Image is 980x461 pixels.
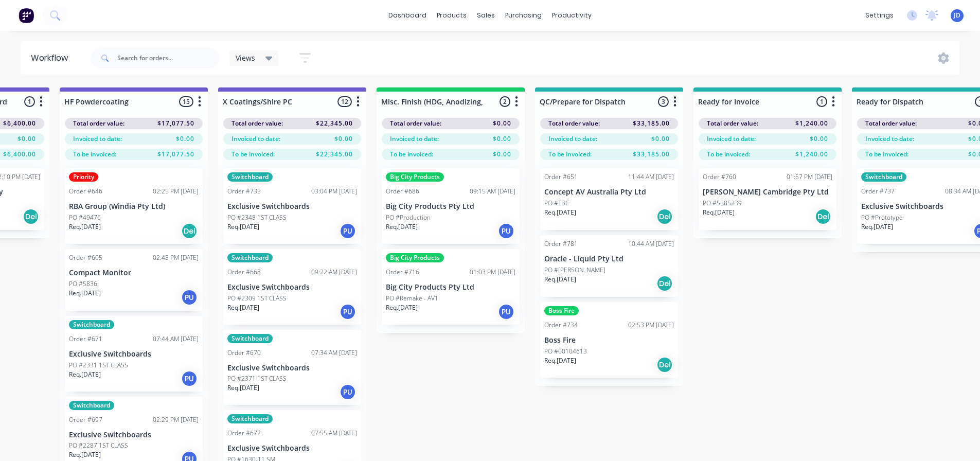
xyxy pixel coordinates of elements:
p: Concept AV Australia Pty Ltd [544,188,674,197]
div: Order #734 [544,321,578,330]
p: Big City Products Pty Ltd [386,202,515,211]
p: PO #Remake - AV1 [386,294,438,303]
span: Total order value: [231,119,283,128]
span: To be invoiced: [707,150,750,159]
div: Order #78110:44 AM [DATE]Oracle - Liquid Pty LtdPO #[PERSON_NAME]Req.[DATE]Del [540,235,678,297]
div: 02:25 PM [DATE] [153,187,199,196]
div: Big City ProductsOrder #68609:15 AM [DATE]Big City Products Pty LtdPO #ProductionReq.[DATE]PU [382,168,520,244]
span: $22,345.00 [316,150,353,159]
p: Exclusive Switchboards [227,364,357,373]
div: Workflow [31,52,73,64]
span: To be invoiced: [390,150,433,159]
p: Req. [DATE] [69,222,101,232]
span: Invoiced to date: [73,134,122,144]
p: PO #5585239 [703,199,742,208]
p: Exclusive Switchboards [69,350,199,359]
span: $0.00 [334,134,353,144]
div: settings [860,8,899,23]
div: Order #716 [386,268,419,277]
div: Order #76001:57 PM [DATE][PERSON_NAME] Cambridge Pty LtdPO #5585239Req.[DATE]Del [699,168,836,230]
span: To be invoiced: [865,150,908,159]
p: PO #2371 1ST CLASS [227,374,287,383]
p: PO #2348 1ST CLASS [227,213,287,222]
span: Total order value: [865,119,917,128]
p: Req. [DATE] [227,383,259,393]
div: SwitchboardOrder #67107:44 AM [DATE]Exclusive SwitchboardsPO #2331 1ST CLASSReq.[DATE]PU [65,316,203,392]
div: 02:53 PM [DATE] [628,321,674,330]
div: 09:22 AM [DATE] [311,268,357,277]
div: PU [340,304,356,320]
p: Big City Products Pty Ltd [386,283,515,292]
div: Order #697 [69,415,102,424]
a: dashboard [383,8,432,23]
span: $0.00 [493,134,511,144]
span: Total order value: [390,119,441,128]
span: Invoiced to date: [548,134,597,144]
div: 11:44 AM [DATE] [628,172,674,182]
p: Boss Fire [544,336,674,345]
p: PO #5836 [69,279,97,289]
div: Switchboard [69,320,114,329]
div: 07:44 AM [DATE] [153,334,199,344]
div: Order #672 [227,429,261,438]
div: 01:03 PM [DATE] [470,268,515,277]
div: Del [656,357,673,373]
p: PO #2287 1ST CLASS [69,441,128,450]
span: To be invoiced: [548,150,592,159]
div: 10:44 AM [DATE] [628,239,674,249]
div: SwitchboardOrder #67007:34 AM [DATE]Exclusive SwitchboardsPO #2371 1ST CLASSReq.[DATE]PU [223,330,361,405]
p: Req. [DATE] [69,450,101,459]
span: Invoiced to date: [865,134,914,144]
div: Switchboard [861,172,906,182]
div: Order #651 [544,172,578,182]
div: Order #760 [703,172,736,182]
span: $22,345.00 [316,119,353,128]
p: Req. [DATE] [69,289,101,298]
p: Compact Monitor [69,269,199,277]
span: $17,077.50 [157,150,194,159]
span: $0.00 [651,134,670,144]
div: Order #65111:44 AM [DATE]Concept AV Australia Pty LtdPO #TBCReq.[DATE]Del [540,168,678,230]
p: Exclusive Switchboards [227,283,357,292]
div: Del [815,208,831,225]
div: PU [181,289,198,306]
div: 01:57 PM [DATE] [787,172,832,182]
div: Order #671 [69,334,102,344]
div: Big City Products [386,172,444,182]
span: Invoiced to date: [707,134,756,144]
p: Req. [DATE] [861,222,893,232]
p: PO #[PERSON_NAME] [544,265,605,275]
span: To be invoiced: [73,150,116,159]
div: Switchboard [227,172,273,182]
div: Order #646 [69,187,102,196]
p: Req. [DATE] [703,208,735,217]
div: sales [472,8,500,23]
div: Priority [69,172,98,182]
div: purchasing [500,8,547,23]
div: 03:04 PM [DATE] [311,187,357,196]
div: Big City ProductsOrder #71601:03 PM [DATE]Big City Products Pty LtdPO #Remake - AV1Req.[DATE]PU [382,249,520,325]
div: Del [23,208,39,225]
span: $33,185.00 [633,119,670,128]
span: JD [954,11,960,20]
input: Search for orders... [117,48,219,68]
div: 07:34 AM [DATE] [311,348,357,358]
p: RBA Group (Windia Pty Ltd) [69,202,199,211]
div: PU [340,223,356,239]
div: PU [498,304,514,320]
div: Del [181,223,198,239]
p: Req. [DATE] [386,222,418,232]
p: Req. [DATE] [227,303,259,312]
div: Switchboard [227,414,273,423]
p: PO #Production [386,213,431,222]
div: Boss Fire [544,306,579,315]
span: $17,077.50 [157,119,194,128]
div: Order #781 [544,239,578,249]
div: Order #60502:48 PM [DATE]Compact MonitorPO #5836Req.[DATE]PU [65,249,203,311]
div: products [432,8,472,23]
div: SwitchboardOrder #73503:04 PM [DATE]Exclusive SwitchboardsPO #2348 1ST CLASSReq.[DATE]PU [223,168,361,244]
div: Order #737 [861,187,895,196]
p: Req. [DATE] [69,370,101,379]
div: Order #686 [386,187,419,196]
div: Order #668 [227,268,261,277]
